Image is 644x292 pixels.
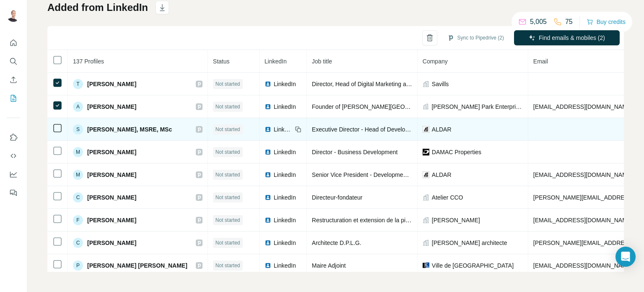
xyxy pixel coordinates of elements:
span: LinkedIn [274,239,296,247]
div: C [73,192,83,203]
span: [EMAIL_ADDRESS][DOMAIN_NAME] [533,217,633,224]
span: Not started [216,194,240,201]
button: My lists [7,91,20,106]
span: Not started [216,148,240,156]
button: Use Surfe API [7,148,20,163]
img: Avatar [7,8,20,22]
span: Status [213,58,230,65]
span: Find emails & mobiles (2) [539,34,605,42]
span: ALDAR [432,171,452,179]
span: LinkedIn [274,148,296,156]
span: [PERSON_NAME] Park Enterprises [431,103,522,111]
button: Buy credits [587,16,626,28]
span: Senior Vice President - Development Management [312,171,444,178]
button: Enrich CSV [7,72,20,87]
img: LinkedIn logo [265,149,271,155]
span: DAMAC Properties [432,148,481,156]
span: LinkedIn [274,103,296,111]
button: Quick start [7,35,20,50]
span: Director, Head of Digital Marketing and Client Engagement [312,81,464,87]
img: LinkedIn logo [265,126,271,133]
div: T [73,79,83,89]
div: M [73,170,83,180]
span: [EMAIL_ADDRESS][DOMAIN_NAME] [533,103,633,110]
span: [PERSON_NAME] [87,148,136,156]
span: [PERSON_NAME] [87,239,136,247]
span: Founder of [PERSON_NAME][GEOGRAPHIC_DATA] Events [312,103,471,110]
button: Sync to Pipedrive (2) [441,32,510,44]
span: LinkedIn [274,261,296,270]
span: Not started [216,103,240,110]
span: [PERSON_NAME] [87,80,136,88]
span: LinkedIn [274,125,292,134]
span: [PERSON_NAME] [87,171,136,179]
span: Directeur-fondateur [312,194,363,201]
button: Dashboard [7,167,20,182]
img: LinkedIn logo [265,194,271,201]
button: Search [7,54,20,69]
span: [PERSON_NAME] [87,193,136,202]
span: [PERSON_NAME] [87,216,136,224]
span: Ville de [GEOGRAPHIC_DATA] [432,261,514,270]
span: Not started [216,126,240,133]
img: LinkedIn logo [265,81,271,87]
div: C [73,238,83,248]
div: M [73,147,83,157]
span: Executive Director - Head of Development ([GEOGRAPHIC_DATA] and [GEOGRAPHIC_DATA]) [312,126,562,133]
button: Use Surfe on LinkedIn [7,130,20,145]
h1: Added from LinkedIn [47,1,148,14]
span: [PERSON_NAME] [87,103,136,111]
span: Restructuration et extension de la piscine olympique de Colombes - Architecte Phase DET [312,217,547,224]
img: company-logo [423,262,429,269]
img: company-logo [423,149,429,155]
span: Not started [216,239,240,247]
img: LinkedIn logo [265,217,271,224]
span: Not started [216,171,240,179]
button: Find emails & mobiles (2) [514,30,620,45]
img: LinkedIn logo [265,262,271,269]
span: [PERSON_NAME] [432,216,480,224]
span: [EMAIL_ADDRESS][DOMAIN_NAME] [533,262,633,269]
img: LinkedIn logo [265,103,271,110]
span: Architecte D.P.L.G. [312,239,361,246]
span: Director - Business Development [312,149,398,155]
p: 75 [565,17,573,27]
span: Not started [216,216,240,224]
img: LinkedIn logo [265,239,271,246]
span: Company [423,58,448,65]
span: LinkedIn [274,193,296,202]
img: LinkedIn logo [265,171,271,178]
span: Atelier CCO [432,193,463,202]
span: Savills [432,80,449,88]
span: Maire Adjoint [312,262,346,269]
span: [PERSON_NAME] architecte [432,239,507,247]
span: LinkedIn [274,216,296,224]
div: S [73,124,83,134]
span: LinkedIn [274,80,296,88]
span: Not started [216,80,240,88]
p: 5,005 [530,17,547,27]
div: P [73,260,83,271]
button: Feedback [7,185,20,200]
span: [PERSON_NAME], MSRE, MSc [87,125,172,134]
div: A [73,102,83,112]
div: F [73,215,83,225]
img: company-logo [423,126,429,133]
div: Open Intercom Messenger [615,247,636,267]
span: Job title [312,58,332,65]
img: company-logo [423,171,429,178]
span: ALDAR [432,125,452,134]
span: Not started [216,262,240,269]
span: [PERSON_NAME] [PERSON_NAME] [87,261,187,270]
span: LinkedIn [265,58,287,65]
span: 137 Profiles [73,58,104,65]
span: LinkedIn [274,171,296,179]
span: [EMAIL_ADDRESS][DOMAIN_NAME] [533,171,633,178]
span: Email [533,58,548,65]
